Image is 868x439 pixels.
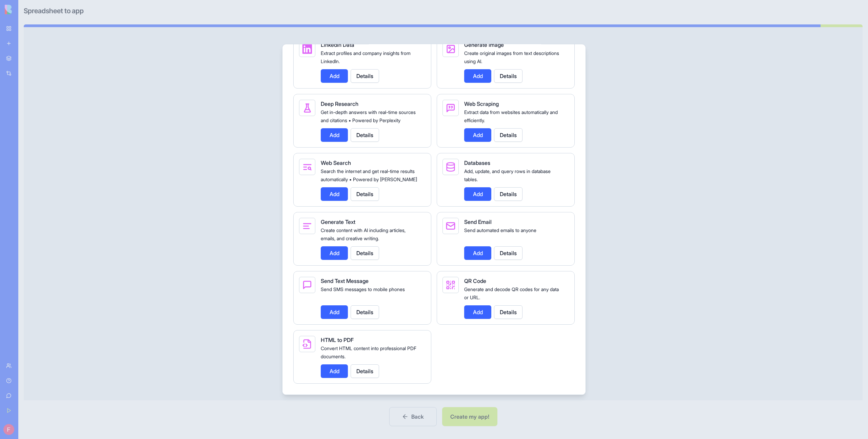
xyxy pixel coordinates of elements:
button: Details [494,128,522,142]
span: Search the internet and get real-time results automatically • Powered by [PERSON_NAME] [321,168,417,182]
button: Details [351,69,379,83]
span: Generate and decode QR codes for any data or URL. [464,286,559,300]
button: Details [494,246,522,260]
span: Add, update, and query rows in database tables. [464,168,551,182]
button: Add [464,69,491,83]
button: Add [321,246,348,260]
button: Add [321,364,348,378]
span: Deep Research [321,100,358,107]
span: Get in-depth answers with real-time sources and citations • Powered by Perplexity [321,109,416,123]
span: Create content with AI including articles, emails, and creative writing. [321,227,406,241]
button: Details [351,305,379,319]
span: QR Code [464,278,486,284]
button: Details [494,305,522,319]
span: HTML to PDF [321,337,354,343]
button: Details [351,128,379,142]
button: Add [464,246,491,260]
button: Details [351,364,379,378]
span: Send Text Message [321,278,369,284]
span: Create original images from text descriptions using AI. [464,50,559,64]
button: Add [464,187,491,201]
button: Add [464,128,491,142]
span: LinkedIn Data [321,41,354,48]
span: Convert HTML content into professional PDF documents. [321,345,416,359]
button: Add [321,305,348,319]
span: Send Email [464,218,492,225]
button: Add [321,69,348,83]
span: Web Search [321,159,351,166]
button: Add [321,187,348,201]
button: Details [494,69,522,83]
span: Generate Image [464,41,504,48]
button: Details [351,187,379,201]
span: Databases [464,159,490,166]
button: Add [321,128,348,142]
span: Web Scraping [464,100,499,107]
button: Details [494,187,522,201]
button: Add [464,305,491,319]
button: Details [351,246,379,260]
span: Extract profiles and company insights from LinkedIn. [321,50,411,64]
span: Generate Text [321,218,355,225]
span: Extract data from websites automatically and efficiently. [464,109,558,123]
span: Send SMS messages to mobile phones [321,286,405,292]
span: Send automated emails to anyone [464,227,536,233]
